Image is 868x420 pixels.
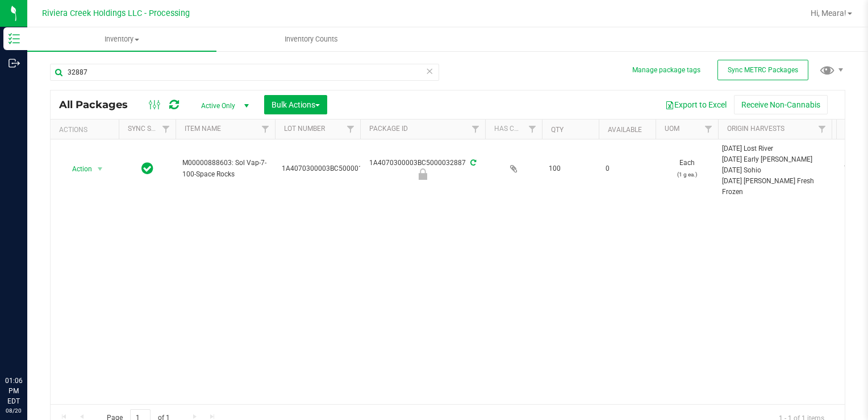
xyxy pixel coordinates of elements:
span: In Sync [141,160,153,176]
span: Sync METRC Packages [728,66,798,74]
div: Final Check Lock [358,168,487,180]
inline-svg: Inventory [9,33,20,44]
button: Export to Excel [658,95,734,114]
div: [DATE] Sohio [722,165,828,176]
a: Available [608,126,642,134]
input: Search Package ID, Item Name, SKU, Lot or Part Number... [50,64,439,81]
button: Sync METRC Packages [717,60,808,80]
span: Bulk Actions [272,100,320,109]
a: Item Name [185,125,221,133]
div: [DATE] Lost River [722,143,828,154]
div: [DATE] Early [PERSON_NAME] [722,154,828,165]
p: (1 g ea.) [662,169,711,180]
a: Origin Harvests [727,125,784,133]
p: 01:06 PM EDT [5,376,22,406]
inline-svg: Outbound [9,57,20,69]
iframe: Resource center [11,329,45,363]
a: Inventory [27,27,216,51]
span: Riviera Creek Holdings LLC - Processing [42,9,190,18]
a: Filter [466,120,485,139]
a: Package ID [369,125,408,133]
button: Receive Non-Cannabis [734,95,828,114]
a: Filter [256,120,275,139]
span: M00000888603: Sol Vap-7-100-Space Rocks [182,158,268,179]
a: Filter [699,120,718,139]
a: Inventory Counts [216,27,406,51]
div: [DATE] [PERSON_NAME] Fresh Frozen [722,176,828,197]
span: Each [662,158,711,179]
a: Filter [523,120,542,139]
span: Inventory [27,34,216,44]
span: Action [62,161,93,177]
span: Hi, Meara! [811,9,846,18]
span: Clear [425,64,433,79]
span: 0 [606,163,649,174]
a: Qty [551,126,564,134]
span: select [93,161,107,177]
p: 08/20 [5,406,22,415]
span: All Packages [59,98,139,111]
span: 100 [549,163,592,174]
span: 1A4070300003BC5000015933 [282,163,378,174]
a: Filter [157,120,176,139]
a: Lot Number [284,125,325,133]
a: UOM [665,125,679,133]
span: Inventory Counts [269,34,353,44]
span: Sync from Compliance System [469,159,476,167]
div: Actions [59,126,114,134]
a: Sync Status [128,125,172,133]
div: 1A4070300003BC5000032887 [358,158,487,180]
button: Bulk Actions [264,95,327,114]
th: Has COA [485,120,542,139]
button: Manage package tags [632,65,700,75]
a: Filter [341,120,360,139]
a: Filter [813,120,832,139]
